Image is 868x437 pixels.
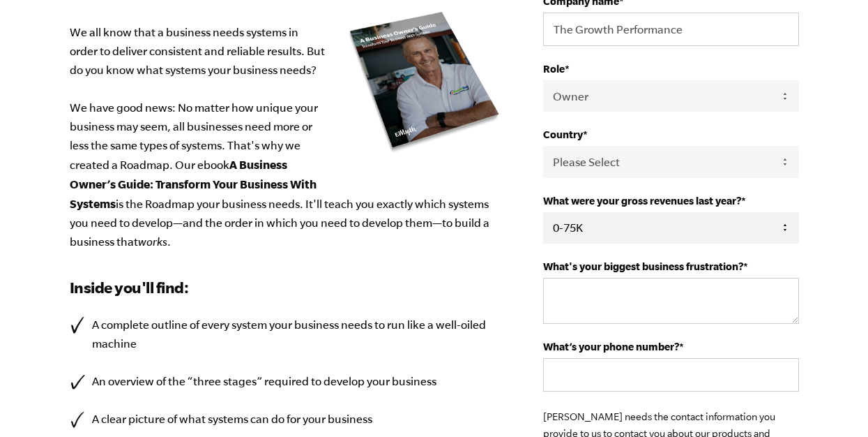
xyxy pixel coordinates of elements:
[70,158,317,210] b: A Business Owner’s Guide: Transform Your Business With Systems
[543,341,679,353] span: What’s your phone number?
[543,128,583,140] span: Country
[70,276,502,299] h3: Inside you'll find:
[70,316,502,353] li: A complete outline of every system your business needs to run like a well-oiled machine
[70,410,502,429] li: A clear picture of what systems can do for your business
[543,63,565,75] span: Role
[70,372,502,391] li: An overview of the “three stages” required to develop your business
[70,23,502,251] p: We all know that a business needs systems in order to deliver consistent and reliable results. Bu...
[543,195,741,207] span: What were your gross revenues last year?
[138,235,167,248] em: works
[348,10,501,154] img: new_roadmap_cover_093019
[543,260,743,272] span: What's your biggest business frustration?
[557,336,868,437] iframe: Chat Widget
